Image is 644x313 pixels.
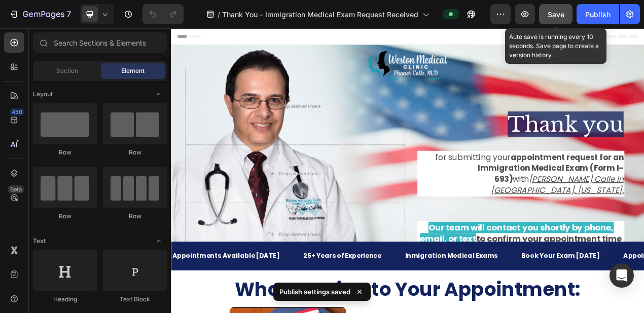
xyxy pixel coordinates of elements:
[171,28,644,313] iframe: Design area
[411,187,582,215] u: [PERSON_NAME] Calle in [GEOGRAPHIC_DATA], [US_STATE].
[254,29,355,66] img: gempages_575347405747127122-a95348cb-5bf1-4ec0-b5a3-5df4e893ab4c.png
[4,4,76,24] button: 7
[585,9,611,20] div: Publish
[2,286,139,298] strong: Appointments Available [DATE]
[33,148,97,157] div: Row
[33,212,97,221] div: Row
[33,90,53,99] span: Layout
[433,107,582,140] span: Thank you
[138,261,192,269] div: Drop element here
[138,183,192,191] div: Drop element here
[610,263,634,288] div: Open Intercom Messenger
[33,237,46,246] span: Text
[577,4,619,24] button: Publish
[151,86,167,102] span: Toggle open
[103,295,167,304] div: Text Block
[222,9,418,20] span: Thank You – Immigration Medical Exam Request Received
[170,286,270,298] strong: 25+ Years of Experience
[33,295,97,304] div: Heading
[138,96,192,104] div: Drop element here
[339,263,580,293] strong: to confirm your appointment time and provide any additional instructions.
[103,212,167,221] div: Row
[548,10,564,19] span: Save
[317,159,582,215] p: for submitting your with
[10,108,24,116] div: 450
[33,32,167,53] input: Search Sections & Elements
[142,4,184,24] div: Undo/Redo
[8,185,24,193] div: Beta
[539,4,573,24] button: Save
[320,249,569,278] strong: Our team will contact you shortly by phone, email, or text
[279,287,350,297] p: Publish settings saved
[121,66,145,75] span: Element
[301,285,420,300] p: Inmigration Medical Exams
[218,9,220,20] span: /
[151,233,167,249] span: Toggle open
[450,286,551,298] strong: Book Your Exam [DATE]
[103,148,167,157] div: Row
[394,159,582,201] strong: appointment request for an Immigration Medical Exam (Form I-693)
[66,8,71,20] p: 7
[56,66,78,75] span: Section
